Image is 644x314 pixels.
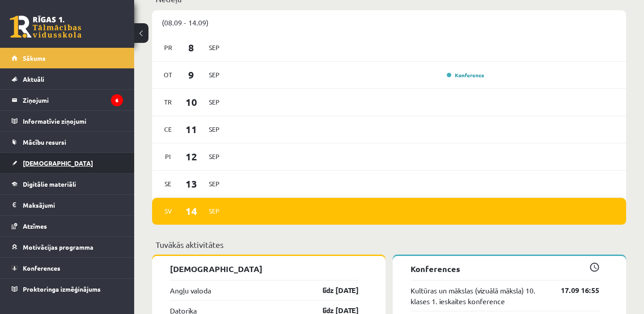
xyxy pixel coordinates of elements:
p: Konferences [411,263,599,275]
span: Sep [205,41,224,54]
span: Digitālie materiāli [23,180,76,188]
span: Sv [159,204,178,218]
span: 13 [178,176,205,191]
span: Ot [159,68,178,82]
span: Tr [159,95,178,109]
a: Konference [447,71,484,79]
span: [DEMOGRAPHIC_DATA] [23,159,93,167]
i: 6 [111,94,123,106]
a: Proktoringa izmēģinājums [12,279,123,299]
a: Informatīvie ziņojumi [12,111,123,131]
span: Konferences [23,264,60,272]
a: Sākums [12,48,123,68]
a: Konferences [12,258,123,278]
span: Pr [159,41,178,54]
legend: Maksājumi [23,195,123,215]
legend: Ziņojumi [23,90,123,110]
a: Angļu valoda [170,285,211,296]
a: Ziņojumi6 [12,90,123,110]
span: Sep [205,177,224,191]
span: Sep [205,150,224,163]
a: Mācību resursi [12,132,123,152]
a: [DEMOGRAPHIC_DATA] [12,153,123,173]
span: Atzīmes [23,222,47,230]
span: Sep [205,204,224,218]
div: (08.09 - 14.09) [152,10,626,34]
span: 14 [178,204,205,218]
span: 12 [178,149,205,164]
span: Sep [205,68,224,82]
span: 11 [178,122,205,137]
span: Se [159,177,178,191]
span: 9 [178,67,205,82]
a: Aktuāli [12,69,123,89]
a: Maksājumi [12,195,123,215]
a: līdz [DATE] [307,285,359,296]
p: Tuvākās aktivitātes [156,239,623,251]
legend: Informatīvie ziņojumi [23,111,123,131]
p: [DEMOGRAPHIC_DATA] [170,263,359,275]
span: 10 [178,95,205,109]
a: Rīgas 1. Tālmācības vidusskola [10,16,81,38]
span: Ce [159,122,178,136]
a: Atzīmes [12,216,123,236]
span: 8 [178,40,205,55]
a: Motivācijas programma [12,237,123,257]
span: Aktuāli [23,75,44,83]
span: Sep [205,95,224,109]
span: Sep [205,122,224,136]
span: Motivācijas programma [23,243,93,251]
span: Mācību resursi [23,138,66,146]
span: Sākums [23,54,46,62]
a: Kultūras un mākslas (vizuālā māksla) 10. klases 1. ieskaites konference [411,285,547,306]
span: Proktoringa izmēģinājums [23,285,101,293]
a: Digitālie materiāli [12,174,123,194]
span: Pi [159,150,178,163]
a: 17.09 16:55 [547,285,599,296]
